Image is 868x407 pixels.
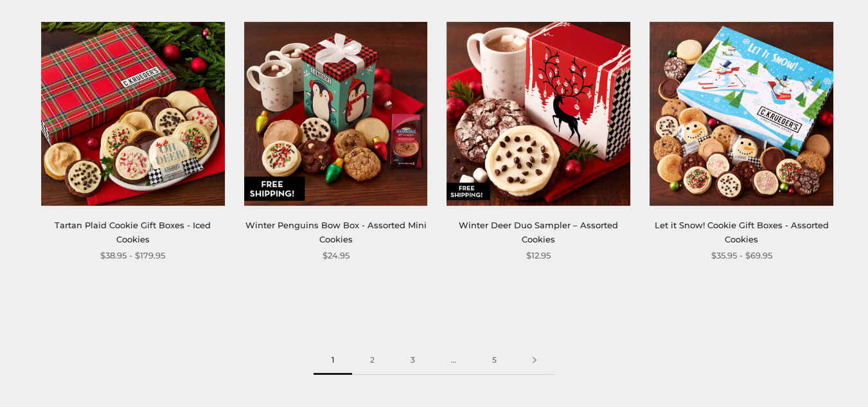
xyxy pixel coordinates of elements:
a: Next page [515,346,554,375]
a: Let it Snow! Cookie Gift Boxes - Assorted Cookies [655,220,829,244]
img: Let it Snow! Cookie Gift Boxes - Assorted Cookies [650,22,833,206]
img: Winter Penguins Bow Box - Assorted Mini Cookies [244,22,428,206]
span: 1 [314,346,352,375]
a: Tartan Plaid Cookie Gift Boxes - Iced Cookies [55,220,211,244]
span: … [433,346,474,375]
a: Winter Deer Duo Sampler – Assorted Cookies [459,220,618,244]
a: 3 [393,346,433,375]
a: 5 [474,346,515,375]
span: $35.95 - $69.95 [711,249,772,262]
span: $38.95 - $179.95 [100,249,165,262]
a: Winter Deer Duo Sampler – Assorted Cookies [447,22,631,206]
img: Tartan Plaid Cookie Gift Boxes - Iced Cookies [41,22,225,206]
a: 2 [352,346,393,375]
span: $24.95 [323,249,350,262]
a: Winter Penguins Bow Box - Assorted Mini Cookies [245,220,427,244]
img: Winter Deer Duo Sampler – Assorted Cookies [447,22,630,206]
span: $12.95 [526,249,551,262]
iframe: Sign Up via Text for Offers [10,358,133,397]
